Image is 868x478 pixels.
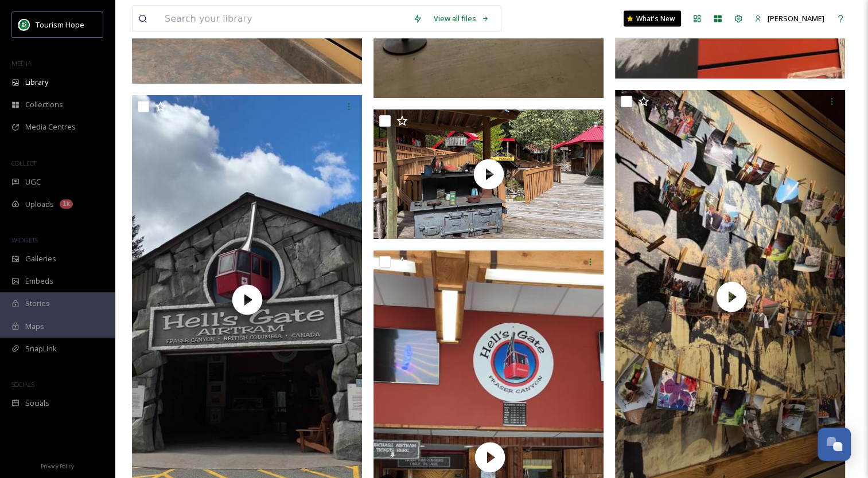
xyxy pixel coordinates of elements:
span: Media Centres [25,122,76,132]
div: 1k [60,199,73,209]
a: View all files [428,7,495,30]
span: Stories [25,298,50,309]
span: COLLECT [11,159,36,167]
span: Uploads [25,199,54,210]
span: [PERSON_NAME] [768,13,824,23]
span: MEDIA [11,59,32,68]
a: What's New [624,11,681,27]
button: Open Chat [818,428,851,461]
span: Embeds [25,276,53,287]
span: UGC [25,177,41,187]
span: Library [25,77,48,88]
span: Maps [25,321,44,332]
img: thumbnail [373,109,604,239]
span: SOCIALS [11,380,34,389]
span: Tourism Hope [36,19,84,30]
span: SnapLink [25,343,57,354]
span: Collections [25,99,63,110]
span: Privacy Policy [41,463,74,470]
a: Privacy Policy [41,459,74,472]
span: WIDGETS [11,236,38,244]
span: Galleries [25,253,56,264]
img: logo.png [18,19,30,30]
span: Socials [25,398,49,409]
a: [PERSON_NAME] [749,7,830,30]
input: Search your library [159,6,407,32]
